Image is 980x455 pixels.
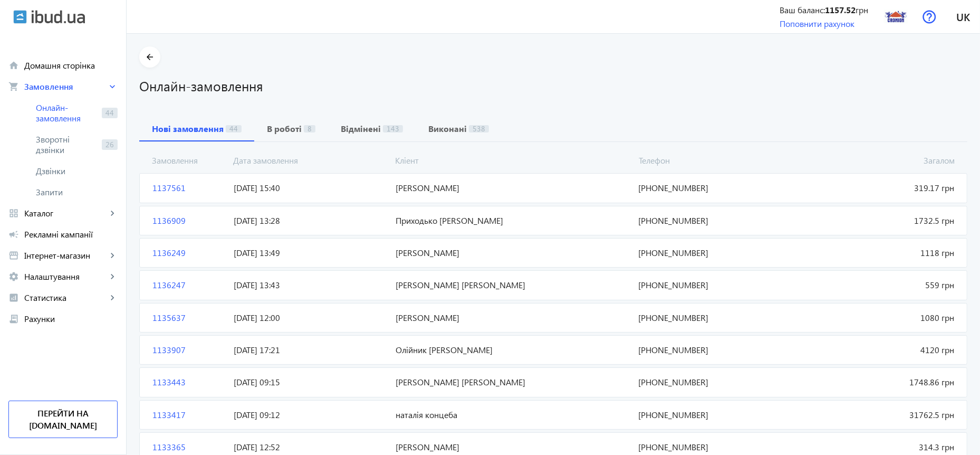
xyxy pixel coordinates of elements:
[635,247,796,259] span: [PHONE_NUMBER]
[341,125,381,133] b: Відмінені
[229,409,391,421] span: [DATE] 09:12
[102,139,118,150] span: 26
[229,279,391,291] span: [DATE] 13:43
[139,77,967,95] h1: Онлайн-замовлення
[428,125,467,133] b: Виконані
[24,229,118,240] span: Рекламні кампанії
[229,376,391,388] span: [DATE] 09:15
[796,409,958,421] span: 31762.5 грн
[36,166,118,176] span: Дзвінки
[796,182,958,194] span: 319.17 грн
[148,182,229,194] span: 1137561
[36,134,98,155] span: Зворотні дзвінки
[391,279,635,291] span: [PERSON_NAME] [PERSON_NAME]
[148,247,229,259] span: 1136249
[229,247,391,259] span: [DATE] 13:49
[923,10,936,24] img: help.svg
[796,155,959,166] span: Загалом
[24,292,107,303] span: Статистика
[391,312,635,324] span: [PERSON_NAME]
[24,60,118,71] span: Домашня сторінка
[24,81,107,92] span: Замовлення
[391,409,635,421] span: наталія концеба
[36,102,98,124] span: Онлайн-замовлення
[8,401,118,438] a: Перейти на [DOMAIN_NAME]
[32,10,85,24] img: ibud_text.svg
[24,208,107,219] span: Каталог
[226,125,242,132] span: 44
[152,125,224,133] b: Нові замовлення
[635,279,796,291] span: [PHONE_NUMBER]
[635,409,796,421] span: [PHONE_NUMBER]
[391,441,635,453] span: [PERSON_NAME]
[148,279,229,291] span: 1136247
[148,312,229,324] span: 1135637
[884,5,908,29] img: 1436207493-14362074934-logo.gif
[8,229,19,240] mat-icon: campaign
[635,376,796,388] span: [PHONE_NUMBER]
[13,10,27,24] img: ibud.svg
[391,182,635,194] span: [PERSON_NAME]
[229,155,391,166] span: Дата замовлення
[148,409,229,421] span: 1133417
[8,314,19,324] mat-icon: receipt_long
[229,182,391,194] span: [DATE] 15:40
[391,344,635,356] span: Олійник [PERSON_NAME]
[796,312,958,324] span: 1080 грн
[796,215,958,226] span: 1732.5 грн
[383,125,403,132] span: 143
[148,155,229,166] span: Замовлення
[304,125,315,132] span: 8
[956,10,970,23] span: uk
[635,441,796,453] span: [PHONE_NUMBER]
[391,376,635,388] span: [PERSON_NAME] [PERSON_NAME]
[107,271,118,282] mat-icon: keyboard_arrow_right
[102,108,118,118] span: 44
[148,344,229,356] span: 1133907
[267,125,302,133] b: В роботі
[796,279,958,291] span: 559 грн
[8,271,19,282] mat-icon: settings
[229,344,391,356] span: [DATE] 17:21
[780,4,868,16] div: Ваш баланс: грн
[635,182,796,194] span: [PHONE_NUMBER]
[469,125,489,132] span: 538
[8,250,19,261] mat-icon: storefront
[796,247,958,259] span: 1118 грн
[635,312,796,324] span: [PHONE_NUMBER]
[635,215,796,226] span: [PHONE_NUMBER]
[796,344,958,356] span: 4120 грн
[825,4,856,15] b: 1157.52
[780,18,854,29] a: Поповнити рахунок
[229,215,391,226] span: [DATE] 13:28
[8,60,19,71] mat-icon: home
[148,441,229,453] span: 1133365
[148,376,229,388] span: 1133443
[796,441,958,453] span: 314.3 грн
[796,376,958,388] span: 1748.86 грн
[391,247,635,259] span: [PERSON_NAME]
[229,441,391,453] span: [DATE] 12:52
[8,292,19,303] mat-icon: analytics
[107,250,118,261] mat-icon: keyboard_arrow_right
[24,314,118,324] span: Рахунки
[107,208,118,219] mat-icon: keyboard_arrow_right
[107,81,118,92] mat-icon: keyboard_arrow_right
[143,51,157,64] mat-icon: arrow_back
[635,155,797,166] span: Телефон
[635,344,796,356] span: [PHONE_NUMBER]
[24,250,107,261] span: Інтернет-магазин
[148,215,229,226] span: 1136909
[36,187,118,197] span: Запити
[229,312,391,324] span: [DATE] 12:00
[391,155,634,166] span: Кліент
[391,215,635,226] span: Приходько [PERSON_NAME]
[24,271,107,282] span: Налаштування
[8,81,19,92] mat-icon: shopping_cart
[107,292,118,303] mat-icon: keyboard_arrow_right
[8,208,19,219] mat-icon: grid_view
